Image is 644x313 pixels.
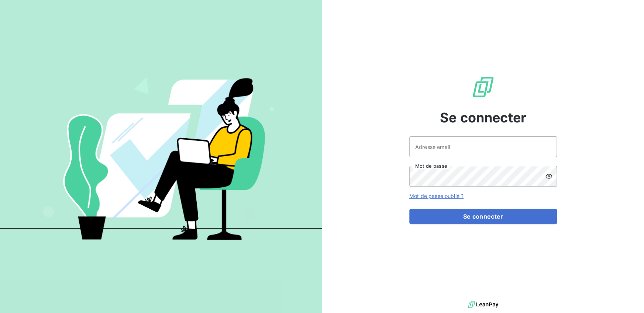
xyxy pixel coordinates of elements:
[471,75,495,99] img: Logo LeanPay
[468,299,498,310] img: logo
[409,136,557,157] input: placeholder
[409,209,557,224] button: Se connecter
[409,193,464,199] a: Mot de passe oublié ?
[440,108,526,128] span: Se connecter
